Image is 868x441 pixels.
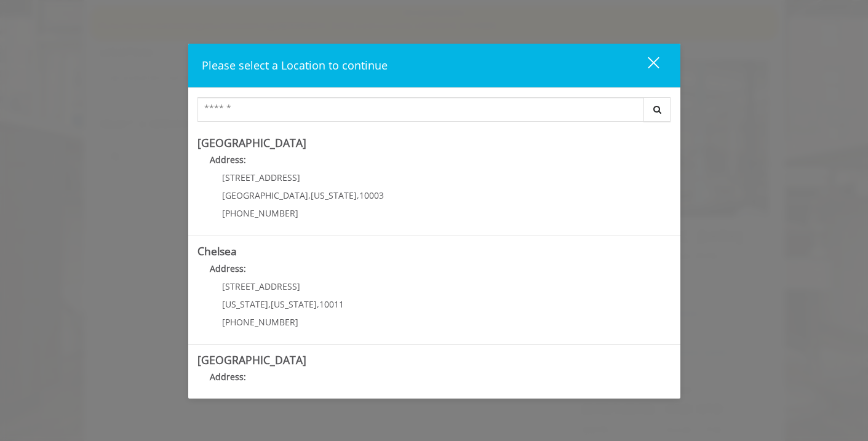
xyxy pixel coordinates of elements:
[222,316,298,328] span: [PHONE_NUMBER]
[317,298,319,310] span: ,
[308,189,311,201] span: ,
[268,298,271,310] span: ,
[634,56,658,74] div: close dialog
[197,352,306,367] b: [GEOGRAPHIC_DATA]
[210,371,246,383] b: Address:
[197,97,671,128] div: Center Select
[357,189,359,201] span: ,
[222,172,300,183] span: [STREET_ADDRESS]
[222,207,298,219] span: [PHONE_NUMBER]
[197,97,644,122] input: Search Center
[650,105,664,114] i: Search button
[319,298,344,310] span: 10011
[222,298,268,310] span: [US_STATE]
[210,263,246,274] b: Address:
[271,298,317,310] span: [US_STATE]
[222,189,308,201] span: [GEOGRAPHIC_DATA]
[202,58,388,73] span: Please select a Location to continue
[625,53,667,78] button: close dialog
[359,189,384,201] span: 10003
[197,135,306,150] b: [GEOGRAPHIC_DATA]
[222,280,300,292] span: [STREET_ADDRESS]
[311,189,357,201] span: [US_STATE]
[210,154,246,165] b: Address:
[197,244,237,258] b: Chelsea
